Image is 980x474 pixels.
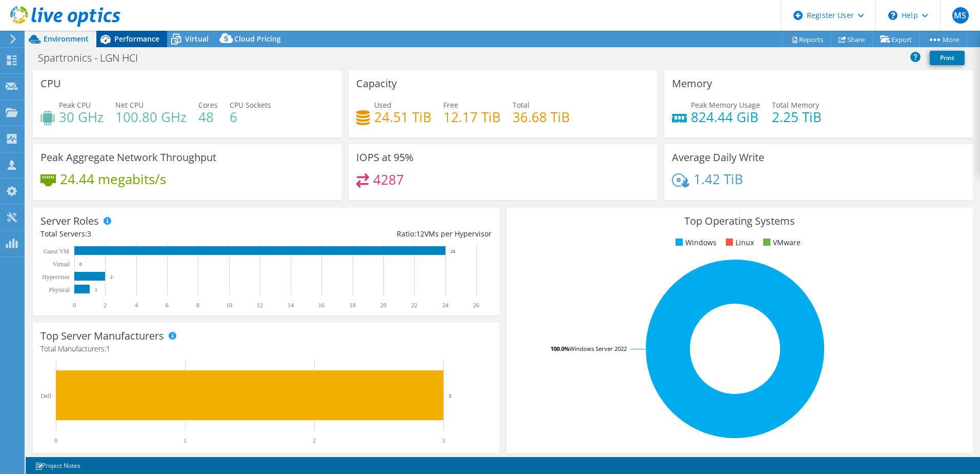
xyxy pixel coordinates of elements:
[443,100,458,110] span: Free
[44,248,69,255] text: Guest VM
[761,237,801,248] li: VMware
[28,459,88,472] a: Project Notes
[95,287,97,292] text: 1
[114,34,159,44] span: Performance
[33,52,154,64] h1: Spartronics - LGN HCI
[356,78,397,89] h3: Capacity
[185,34,209,44] span: Virtual
[952,7,969,24] span: MS
[230,111,271,123] h4: 6
[166,302,169,309] text: 6
[411,302,417,309] text: 22
[40,392,51,400] text: Dell
[266,228,492,240] div: Ratio: VMs per Hypervisor
[772,111,822,123] h4: 2.25 TiB
[691,100,760,110] span: Peak Memory Usage
[723,237,754,248] li: Linux
[443,111,501,123] h4: 12.17 TiB
[514,215,965,227] h3: Top Operating Systems
[550,345,569,352] tspan: 100.0%
[831,31,873,47] a: Share
[318,302,324,309] text: 16
[59,111,104,123] h4: 30 GHz
[772,100,819,110] span: Total Memory
[288,302,294,309] text: 14
[104,302,107,309] text: 2
[513,100,529,110] span: Total
[40,330,164,342] h3: Top Server Manufacturers
[87,229,91,239] span: 3
[54,437,57,444] text: 0
[451,249,456,254] text: 24
[198,100,218,110] span: Cores
[106,344,110,353] span: 1
[183,437,187,444] text: 1
[693,173,743,185] h4: 1.42 TiB
[782,31,831,47] a: Reports
[226,302,232,309] text: 10
[230,100,271,110] span: CPU Sockets
[53,261,70,268] text: Virtual
[40,343,492,354] h4: Total Manufacturers:
[673,237,717,248] li: Windows
[442,302,448,309] text: 24
[374,100,392,110] span: Used
[198,111,218,123] h4: 48
[672,78,712,89] h3: Memory
[79,262,82,267] text: 0
[257,302,263,309] text: 12
[416,229,424,239] span: 12
[513,111,570,123] h4: 36.68 TiB
[73,302,76,309] text: 0
[40,152,216,163] h3: Peak Aggregate Network Throughput
[40,78,61,89] h3: CPU
[350,302,356,309] text: 18
[313,437,316,444] text: 2
[115,111,187,123] h4: 100.80 GHz
[110,274,113,280] text: 2
[672,152,764,163] h3: Average Daily Write
[920,31,967,47] a: More
[60,173,166,185] h4: 24.44 megabits/s
[42,273,70,281] text: Hypervisor
[691,111,760,123] h4: 824.44 GiB
[473,302,479,309] text: 26
[930,51,965,65] a: Print
[872,31,920,47] a: Export
[59,100,91,110] span: Peak CPU
[49,286,70,293] text: Physical
[380,302,386,309] text: 20
[374,111,432,123] h4: 24.51 TiB
[196,302,199,309] text: 8
[442,437,445,444] text: 3
[135,302,138,309] text: 4
[115,100,144,110] span: Net CPU
[448,392,452,399] text: 3
[234,34,281,44] span: Cloud Pricing
[40,228,266,240] div: Total Servers:
[373,174,404,185] h4: 4287
[888,11,897,20] svg: \n
[44,34,89,44] span: Environment
[569,345,627,352] tspan: Windows Server 2022
[40,215,99,227] h3: Server Roles
[356,152,414,163] h3: IOPS at 95%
